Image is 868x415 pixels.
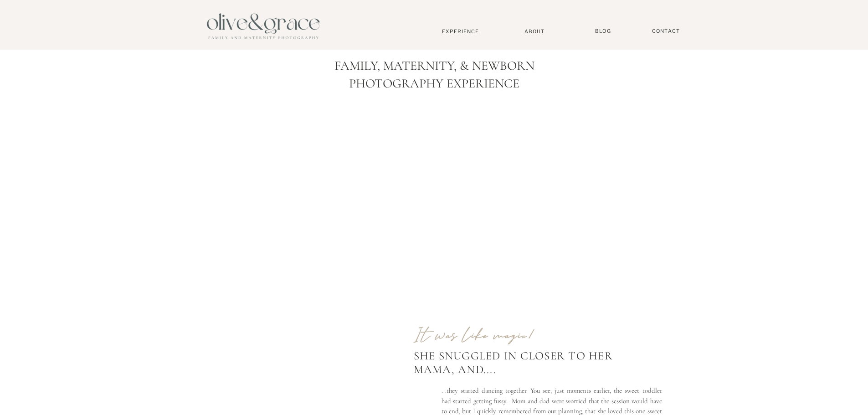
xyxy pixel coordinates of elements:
a: Contact [648,28,684,35]
h1: Family, Maternity, & Newborn [227,58,642,74]
a: Experience [431,28,491,35]
b: It was like magic! [414,325,535,346]
p: Photography Experience [335,76,534,99]
a: BLOG [592,28,615,35]
div: She snuggled in closer to her mama, and.... [414,349,656,391]
a: About [521,28,549,34]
